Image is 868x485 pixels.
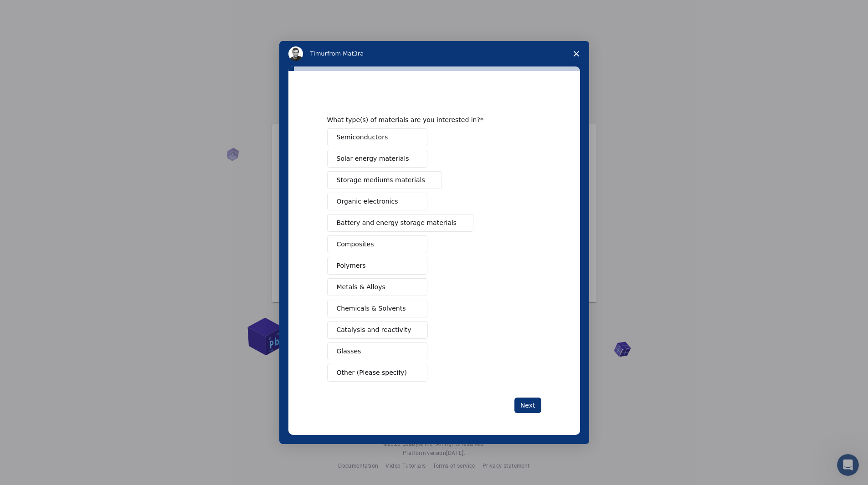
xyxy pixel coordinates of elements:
[327,235,427,253] button: Composites
[337,175,425,185] span: Storage mediums materials
[337,282,385,292] span: Metals & Alloys
[327,193,427,210] button: Organic electronics
[327,171,442,189] button: Storage mediums materials
[327,257,427,275] button: Polymers
[327,50,364,57] span: from Mat3ra
[337,240,374,249] span: Composites
[337,261,366,271] span: Polymers
[337,218,457,228] span: Battery and energy storage materials
[337,304,406,313] span: Chemicals & Solvents
[514,398,541,413] button: Next
[327,116,528,124] div: What type(s) of materials are you interested in?
[337,347,361,356] span: Glasses
[337,154,409,163] span: Solar energy materials
[288,46,303,61] img: Profile image for Timur
[337,197,398,206] span: Organic electronics
[327,300,427,317] button: Chemicals & Solvents
[327,150,427,168] button: Solar energy materials
[18,6,52,15] span: Podpora
[327,278,427,296] button: Metals & Alloys
[310,50,327,57] span: Timur
[337,133,388,142] span: Semiconductors
[327,364,427,382] button: Other (Please specify)
[327,321,428,339] button: Catalysis and reactivity
[327,214,474,232] button: Battery and energy storage materials
[337,325,411,335] span: Catalysis and reactivity
[327,342,427,360] button: Glasses
[327,128,427,146] button: Semiconductors
[564,41,589,66] span: Close survey
[337,368,407,378] span: Other (Please specify)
